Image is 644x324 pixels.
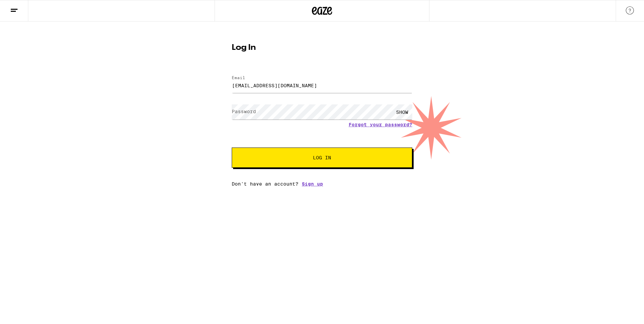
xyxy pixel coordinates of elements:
h1: Log In [232,44,412,52]
div: SHOW [392,104,412,120]
a: Sign up [302,181,323,187]
label: Password [232,109,256,114]
a: Forgot your password? [349,122,412,127]
div: Don't have an account? [232,181,412,187]
label: Email [232,75,245,80]
button: Log In [232,148,412,168]
span: Log In [313,155,331,160]
span: Hi. Need any help? [4,5,49,10]
input: Email [232,78,412,93]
